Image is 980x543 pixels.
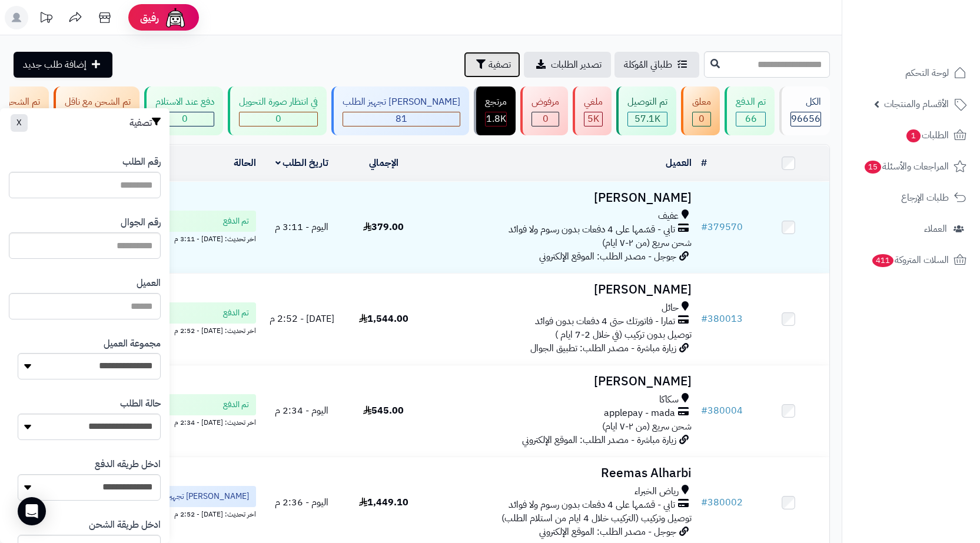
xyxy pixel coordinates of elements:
a: تاريخ الطلب [275,156,329,170]
a: [PERSON_NAME] تجهيز الطلب 81 [329,86,471,135]
span: 1.8K [486,112,506,126]
div: 81 [343,112,460,126]
h3: [PERSON_NAME] [429,283,692,297]
a: العميل [666,156,692,170]
a: تم الشحن مع ناقل 7.2K [51,86,142,135]
span: تم الدفع [223,399,249,411]
div: 0 [693,112,710,126]
div: مرفوض [531,95,559,109]
div: 0 [240,112,317,126]
a: إضافة طلب جديد [14,52,112,78]
span: شحن سريع (من ٢-٧ ايام) [602,419,692,434]
span: [PERSON_NAME] تجهيز الطلب [146,491,249,502]
span: اليوم - 2:34 م [275,404,328,418]
span: 0 [543,112,549,126]
span: # [701,495,707,509]
span: رياض الخبراء [634,485,679,498]
a: السلات المتروكة411 [849,246,973,274]
a: تم الدفع 66 [722,86,777,135]
a: العملاء [849,215,973,243]
div: ملغي [584,95,603,109]
h3: Reemas Alharbi [429,467,692,480]
span: زيارة مباشرة - مصدر الطلب: تطبيق الجوال [530,341,676,355]
a: #380002 [701,495,743,509]
span: جوجل - مصدر الطلب: الموقع الإلكتروني [539,525,676,539]
a: المراجعات والأسئلة15 [849,152,973,181]
span: زيارة مباشرة - مصدر الطلب: الموقع الإلكتروني [522,433,676,447]
div: 57059 [628,112,667,126]
span: 0 [275,112,281,126]
span: تابي - قسّمها على 4 دفعات بدون رسوم ولا فوائد [509,223,675,236]
a: مرفوض 0 [518,86,570,135]
span: 1 [906,129,921,142]
a: الطلبات1 [849,121,973,149]
div: 4998 [584,112,602,126]
span: عفيف [658,209,679,223]
label: رقم الطلب [122,155,161,169]
span: طلباتي المُوكلة [624,58,672,72]
div: تم الشحن [4,95,40,109]
a: #380004 [701,404,743,418]
span: إضافة طلب جديد [23,58,87,72]
div: تم التوصيل [627,95,667,109]
h3: تصفية [129,117,161,129]
label: مجموعة العميل [104,337,161,351]
a: دفع عند الاستلام 0 [142,86,225,135]
div: 0 [532,112,559,126]
span: 15 [865,161,881,174]
span: 81 [396,112,407,126]
span: تصفية [489,58,511,72]
span: سكاكا [659,393,679,407]
span: تم الدفع [223,215,249,227]
a: تصدير الطلبات [524,52,611,78]
span: اليوم - 3:11 م [275,220,328,234]
span: 66 [745,112,757,126]
span: 0 [182,112,188,126]
span: 96656 [791,112,820,126]
span: اليوم - 2:36 م [275,495,328,509]
a: معلق 0 [679,86,722,135]
div: معلق [692,95,711,109]
h3: [PERSON_NAME] [429,375,692,388]
span: العملاء [924,221,947,237]
button: تصفية [464,52,520,78]
div: 1847 [486,112,506,126]
span: # [701,404,707,418]
label: رقم الجوال [121,216,161,229]
h3: [PERSON_NAME] [429,191,692,205]
div: 66 [736,112,765,126]
span: # [701,220,707,234]
label: ادخل طريقه الدفع [95,458,161,471]
div: مرتجع [485,95,507,109]
div: [PERSON_NAME] تجهيز الطلب [343,95,460,109]
a: الحالة [234,156,256,170]
span: المراجعات والأسئلة [863,158,949,175]
span: 379.00 [363,220,404,234]
label: العميل [137,277,161,290]
span: 57.1K [634,112,660,126]
span: لوحة التحكم [905,65,949,81]
span: 1,449.10 [359,495,408,509]
span: شحن سريع (من ٢-٧ ايام) [602,236,692,250]
a: مرتجع 1.8K [471,86,518,135]
span: 411 [872,254,894,267]
span: الأقسام والمنتجات [884,96,949,112]
span: توصيل بدون تركيب (في خلال 2-7 ايام ) [555,328,692,342]
span: X [16,116,22,129]
span: تم الدفع [223,307,249,319]
a: #379570 [701,220,743,234]
img: logo-2.png [900,29,969,54]
img: ai-face.png [164,6,187,29]
a: #380013 [701,312,743,326]
span: 0 [699,112,705,126]
a: تم التوصيل 57.1K [614,86,679,135]
a: طلبات الإرجاع [849,184,973,212]
label: ادخل طريقة الشحن [89,518,161,532]
span: رفيق [140,11,159,25]
span: جوجل - مصدر الطلب: الموقع الإلكتروني [539,249,676,264]
span: تصدير الطلبات [551,58,602,72]
div: تم الدفع [736,95,766,109]
span: تابي - قسّمها على 4 دفعات بدون رسوم ولا فوائد [509,498,675,512]
div: تم الشحن مع ناقل [65,95,131,109]
div: دفع عند الاستلام [155,95,214,109]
